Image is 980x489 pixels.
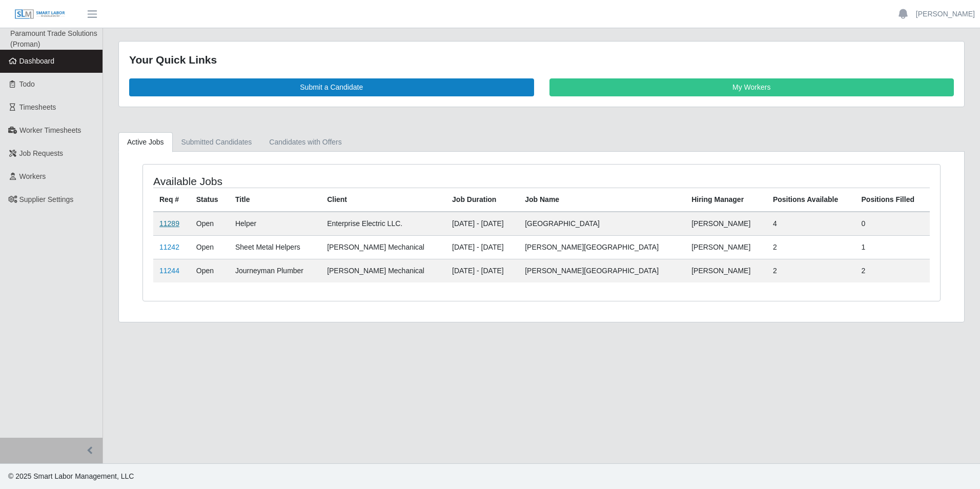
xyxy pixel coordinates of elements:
a: [PERSON_NAME] [916,9,975,19]
td: Enterprise Electric LLC. [321,212,446,236]
td: Open [190,212,229,236]
h4: Available Jobs [153,175,468,188]
td: 2 [767,259,855,282]
td: Sheet Metal Helpers [229,235,321,259]
a: 11242 [159,243,179,251]
td: 0 [855,212,930,236]
a: My Workers [549,78,954,96]
td: [PERSON_NAME][GEOGRAPHIC_DATA] [519,259,685,282]
td: [DATE] - [DATE] [446,212,519,236]
span: © 2025 Smart Labor Management, LLC [8,472,134,480]
a: Active Jobs [118,132,173,152]
span: Paramount Trade Solutions (Proman) [10,29,97,48]
td: [DATE] - [DATE] [446,235,519,259]
th: Hiring Manager [685,188,767,212]
span: Todo [19,80,35,88]
td: 1 [855,235,930,259]
span: Workers [19,172,46,180]
td: 2 [855,259,930,282]
a: 11244 [159,267,179,275]
th: Job Duration [446,188,519,212]
span: Supplier Settings [19,195,74,203]
td: [PERSON_NAME] [685,259,767,282]
td: 2 [767,235,855,259]
th: Positions Filled [855,188,930,212]
th: Client [321,188,446,212]
td: Journeyman Plumber [229,259,321,282]
td: [PERSON_NAME] Mechanical [321,259,446,282]
span: Job Requests [19,149,64,157]
td: [PERSON_NAME] Mechanical [321,235,446,259]
img: SLM Logo [14,9,66,20]
td: [PERSON_NAME] [685,212,767,236]
span: Dashboard [19,57,55,65]
td: [DATE] - [DATE] [446,259,519,282]
td: [PERSON_NAME][GEOGRAPHIC_DATA] [519,235,685,259]
th: Positions Available [767,188,855,212]
span: Worker Timesheets [19,126,81,134]
a: Submitted Candidates [173,132,261,152]
td: [PERSON_NAME] [685,235,767,259]
th: Status [190,188,229,212]
td: Open [190,259,229,282]
a: Candidates with Offers [260,132,350,152]
th: Req # [153,188,190,212]
td: [GEOGRAPHIC_DATA] [519,212,685,236]
div: Your Quick Links [129,52,954,68]
td: Helper [229,212,321,236]
th: Job Name [519,188,685,212]
td: Open [190,235,229,259]
a: 11289 [159,219,179,228]
td: 4 [767,212,855,236]
span: Timesheets [19,103,56,111]
a: Submit a Candidate [129,78,534,96]
th: Title [229,188,321,212]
